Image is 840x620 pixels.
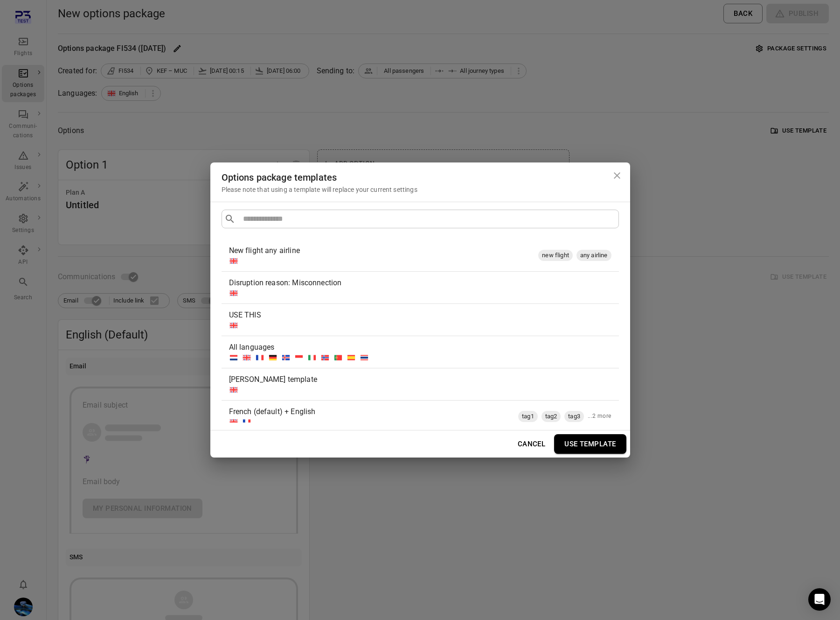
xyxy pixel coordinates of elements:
div: USE THIS [222,304,619,336]
span: any airline [576,251,611,260]
div: Options package templates [222,170,619,185]
div: New flight any airlinenew flightany airline [222,240,619,271]
div: [PERSON_NAME] template [229,374,608,385]
div: Please note that using a template will replace your current settings [222,185,619,194]
div: USE THIS [229,310,608,321]
div: French (default) + English [229,406,515,417]
button: Cancel [513,434,551,454]
div: New flight any airline [229,245,535,256]
div: French (default) + Englishtag1tag2tag3...2 more [222,401,619,432]
span: tag3 [564,412,584,421]
div: All languages [229,342,608,353]
div: [PERSON_NAME] template [222,368,619,400]
div: ...2 more [588,412,611,421]
span: new flight [538,251,573,260]
div: Open Intercom Messenger [808,588,831,611]
span: tag2 [541,412,561,421]
button: Use template [554,434,626,454]
div: Disruption reason: Misconnection [229,277,608,289]
div: All languages [222,336,619,368]
div: Disruption reason: Misconnection [222,272,619,303]
button: Close dialog [608,166,626,185]
span: tag1 [518,412,538,421]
